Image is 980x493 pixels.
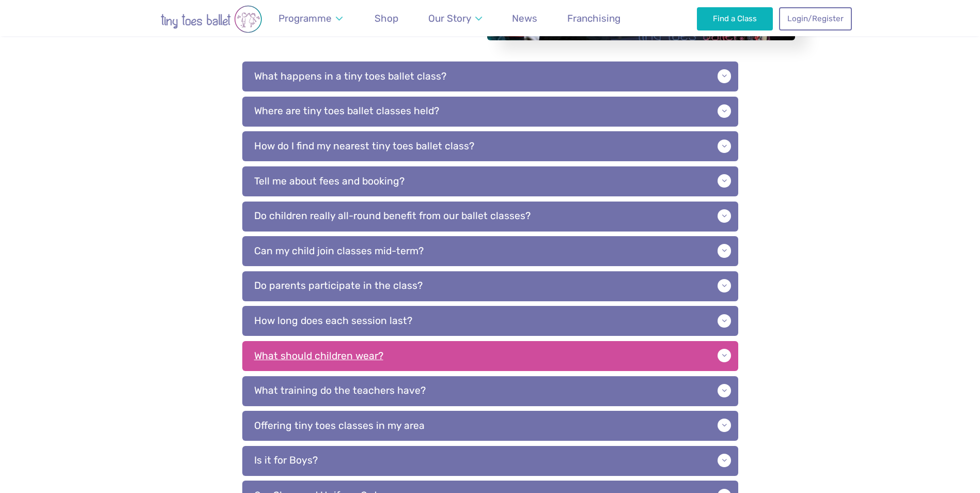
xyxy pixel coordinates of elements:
p: Tell me about fees and booking? [242,166,738,196]
p: Do parents participate in the class? [242,271,738,301]
img: tiny toes ballet [129,5,294,33]
a: Find a Class [697,7,773,30]
span: News [512,12,537,24]
a: News [507,6,542,30]
p: Offering tiny toes classes in my area [242,411,738,441]
a: Our Story [423,6,487,30]
span: Shop [375,12,398,24]
p: Do children really all-round benefit from our ballet classes? [242,202,738,232]
span: Franchising [567,12,620,24]
p: What happens in a tiny toes ballet class? [242,61,738,91]
a: Shop [370,6,403,30]
a: Programme [274,6,348,30]
p: How do I find my nearest tiny toes ballet class? [242,131,738,161]
a: Franchising [563,6,626,30]
span: Programme [278,12,332,24]
p: Where are tiny toes ballet classes held? [242,97,738,127]
p: What training do the teachers have? [242,376,738,406]
p: What should children wear? [242,341,738,371]
p: Can my child join classes mid-term? [242,236,738,266]
p: Is it for Boys? [242,446,738,476]
span: Our Story [428,12,471,24]
a: Login/Register [779,7,851,30]
p: How long does each session last? [242,306,738,336]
